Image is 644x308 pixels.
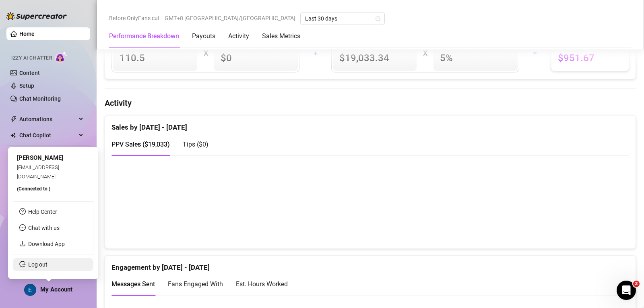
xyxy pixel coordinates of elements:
span: message [19,224,26,231]
a: Setup [19,83,34,89]
li: Log out [13,258,93,271]
span: calendar [376,16,380,21]
span: Messages Sent [111,280,155,288]
span: [EMAIL_ADDRESS][DOMAIN_NAME] [17,164,59,179]
div: Est. Hours Worked [236,279,288,289]
span: 110.5 [120,52,191,64]
a: Home [19,31,35,37]
a: Download App [28,241,65,247]
a: Help Center [28,209,57,215]
span: thunderbolt [10,116,17,122]
span: $0 [221,52,292,64]
div: = [524,47,546,60]
div: Sales Metrics [262,31,300,41]
img: AI Chatter [55,51,68,63]
div: Engagement by [DATE] - [DATE] [111,256,629,273]
span: [PERSON_NAME] [17,154,63,161]
a: Log out [28,261,47,268]
span: (Connected to ) [17,186,50,192]
span: Last 30 days [305,12,380,25]
span: Izzy AI Chatter [11,54,52,62]
a: Content [19,70,40,76]
img: logo-BBDzfeDw.svg [6,12,67,20]
span: Before OnlyFans cut [109,12,160,24]
a: Chat Monitoring [19,95,61,102]
span: 2 [633,281,640,287]
span: Chat with us [28,225,60,231]
iframe: Intercom live chat [617,281,636,300]
span: Fans Engaged With [168,280,223,288]
div: X [423,47,427,60]
div: Performance Breakdown [109,31,179,41]
span: $951.67 [558,52,622,64]
img: Chat Copilot [10,132,16,138]
span: PPV Sales ( $19,033 ) [111,141,170,148]
h4: Activity [105,97,636,109]
span: $19,033.34 [339,52,411,64]
span: Chat Copilot [19,129,76,142]
img: ACg8ocLcPRSDFD1_FgQTWMGHesrdCMFi59PFqVtBfnK-VGsPLWuquQ=s96-c [25,284,36,296]
div: X [204,47,208,60]
div: Payouts [192,31,215,41]
span: 5 % [440,52,511,64]
div: + [304,47,326,60]
div: Activity [228,31,249,41]
span: GMT+8 [GEOGRAPHIC_DATA]/[GEOGRAPHIC_DATA] [165,12,295,24]
span: Tips ( $0 ) [183,141,208,148]
div: Sales by [DATE] - [DATE] [111,116,629,133]
span: Automations [19,113,76,126]
span: My Account [40,286,72,293]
